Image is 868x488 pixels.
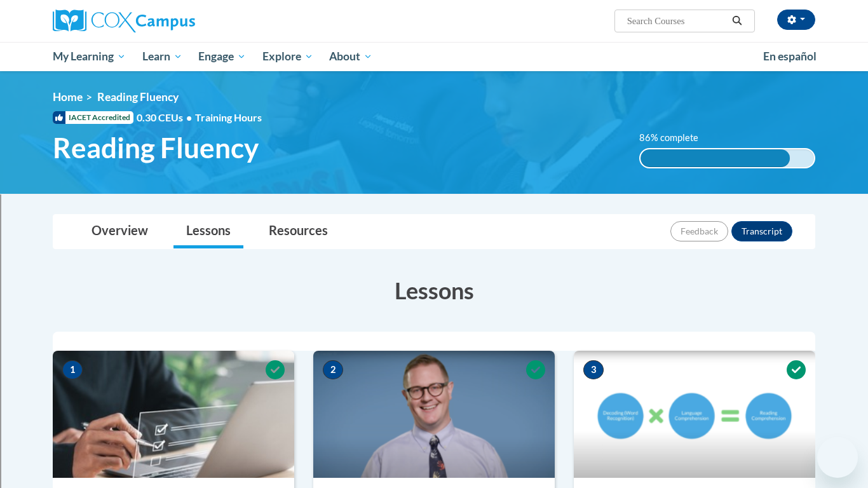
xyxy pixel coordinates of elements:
[777,10,815,30] button: Account Settings
[142,49,182,64] span: Learn
[262,49,313,64] span: Explore
[626,13,728,29] input: Search Courses
[322,42,381,71] a: About
[34,42,834,71] div: Main menu
[53,90,83,104] a: Home
[53,131,259,165] span: Reading Fluency
[254,42,322,71] a: Explore
[44,42,134,71] a: My Learning
[639,131,712,145] label: 86% complete
[53,10,195,32] img: Cox Campus
[755,43,825,70] a: En español
[198,49,246,64] span: Engage
[763,50,817,63] span: En español
[329,49,372,64] span: About
[186,111,192,123] span: •
[728,13,747,29] button: Search
[641,149,790,167] div: 86% complete
[53,10,294,32] a: Cox Campus
[817,437,858,478] iframe: Button to launch messaging window
[195,111,262,123] span: Training Hours
[53,111,133,124] span: IACET Accredited
[190,42,254,71] a: Engage
[97,90,179,104] span: Reading Fluency
[134,42,191,71] a: Learn
[137,111,195,125] span: 0.30 CEUs
[53,49,126,64] span: My Learning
